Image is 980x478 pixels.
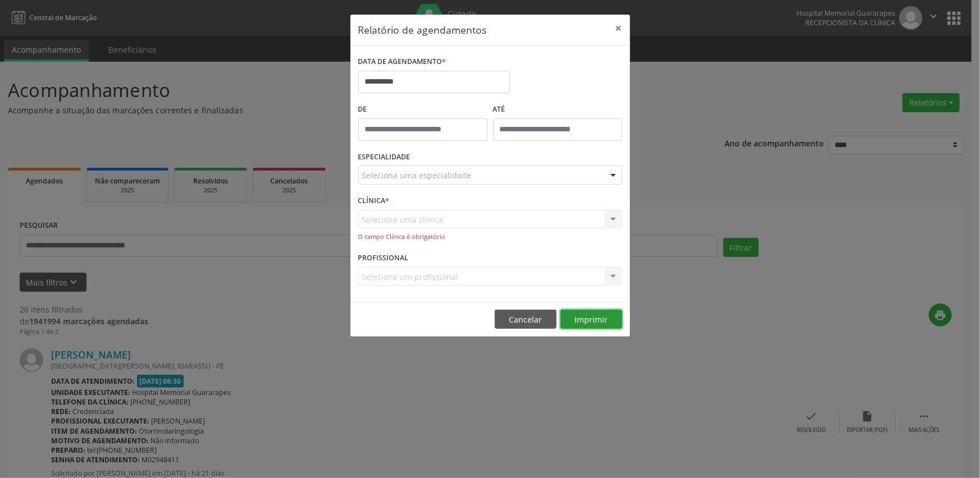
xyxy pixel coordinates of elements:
[358,53,446,71] label: DATA DE AGENDAMENTO
[358,101,487,118] label: De
[495,310,557,329] button: Cancelar
[493,101,622,118] label: ATÉ
[608,15,630,42] button: Close
[358,149,411,166] label: ESPECIALIDADE
[362,169,472,181] span: Seleciona uma especialidade
[358,192,390,210] label: CLÍNICA
[358,250,409,267] label: PROFISSIONAL
[560,310,622,329] button: Imprimir
[358,22,487,37] h5: Relatório de agendamentos
[358,232,622,242] div: O campo Clínica é obrigatório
